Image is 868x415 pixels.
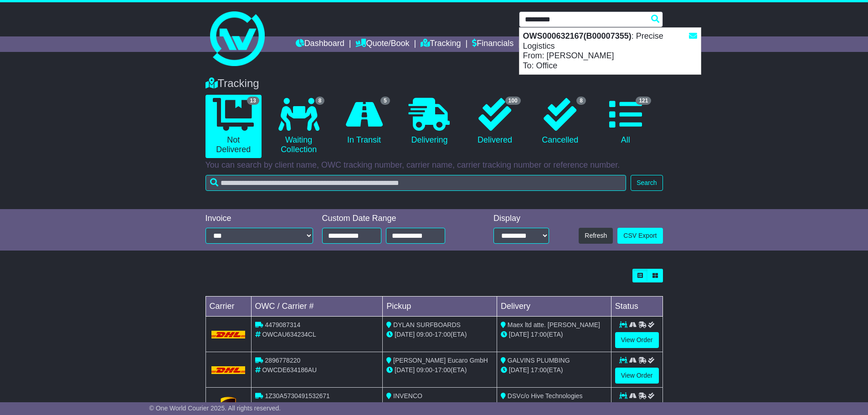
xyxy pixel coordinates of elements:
span: 5 [380,97,390,105]
span: [PERSON_NAME] Eucaro GmbH [393,357,488,364]
td: Delivery [497,297,611,317]
div: (ETA) [501,330,607,339]
td: Pickup [383,297,497,317]
td: Status [611,297,663,317]
span: 121 [636,97,651,105]
span: 100 [505,97,521,105]
div: : Precise Logistics From: [PERSON_NAME] To: Office [519,28,701,74]
div: Display [493,214,549,224]
span: 4479087314 [265,321,300,328]
span: [DATE] [395,366,415,374]
span: GALVINS PLUMBING [508,357,570,364]
div: Custom Date Range [322,214,468,224]
img: DHL.png [211,331,246,338]
span: [DATE] [509,366,529,374]
span: Maex ltd atte. [PERSON_NAME] [508,321,600,328]
span: 8 [315,97,325,105]
span: © One World Courier 2025. All rights reserved. [149,405,281,412]
div: (ETA) [501,365,607,375]
a: Delivering [401,95,457,149]
a: Financials [472,36,514,52]
button: Search [631,175,663,191]
span: 13 [247,97,259,105]
img: DHL.png [211,366,246,374]
a: CSV Export [617,228,663,244]
span: OWCAU634234CL [262,331,316,338]
a: Tracking [421,36,461,52]
button: Refresh [579,228,613,244]
td: Carrier [205,297,251,317]
span: 17:00 [531,366,547,374]
a: 100 Delivered [467,95,523,149]
span: OWCDE634186AU [262,366,317,374]
strong: OWS000632167(B00007355) [523,31,632,41]
td: OWC / Carrier # [251,297,383,317]
a: 8 Waiting Collection [271,95,327,158]
a: 121 All [597,95,653,149]
p: You can search by client name, OWC tracking number, carrier name, carrier tracking number or refe... [205,160,663,170]
span: DYLAN SURFBOARDS [393,321,461,328]
span: [DATE] [509,331,529,338]
div: Invoice [205,214,313,224]
a: 8 Cancelled [532,95,588,149]
span: 17:00 [435,331,451,338]
span: DSVc/o Hive Technologies Operations [501,392,583,409]
span: 17:00 [531,331,547,338]
div: - (ETA) [386,365,493,375]
span: 17:00 [435,366,451,374]
a: 13 Not Delivered [205,95,262,158]
a: Dashboard [296,36,344,52]
span: INVENCO [393,392,422,400]
span: 09:00 [416,366,432,374]
a: View Order [615,368,659,384]
a: Quote/Book [355,36,409,52]
div: - (ETA) [386,401,493,410]
div: - (ETA) [386,330,493,339]
img: GetCarrierServiceLogo [221,397,236,415]
span: [DATE] [395,331,415,338]
a: 5 In Transit [336,95,392,149]
span: 8 [576,97,586,105]
span: 2896778220 [265,357,300,364]
span: 1Z30A5730491532671 [265,392,329,400]
a: View Order [615,332,659,348]
span: 09:00 [416,331,432,338]
div: Tracking [201,77,668,90]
